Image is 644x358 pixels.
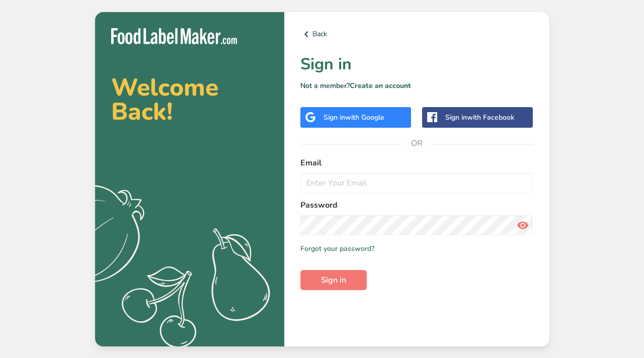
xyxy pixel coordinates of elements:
input: Enter Your Email [300,173,533,193]
div: Sign in [445,112,514,123]
a: Create an account [350,81,411,91]
h1: Sign in [300,52,533,76]
span: Sign in [321,274,346,286]
button: Sign in [300,270,367,290]
label: Password [300,199,533,211]
p: Not a member? [300,80,533,91]
h2: Welcome Back! [111,75,268,124]
span: OR [401,128,432,158]
a: Back [300,28,533,40]
div: Sign in [324,112,384,123]
img: Food Label Maker [111,28,237,45]
span: with Facebook [467,113,514,122]
span: with Google [345,113,384,122]
label: Email [300,157,533,169]
a: Forgot your password? [300,243,374,254]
